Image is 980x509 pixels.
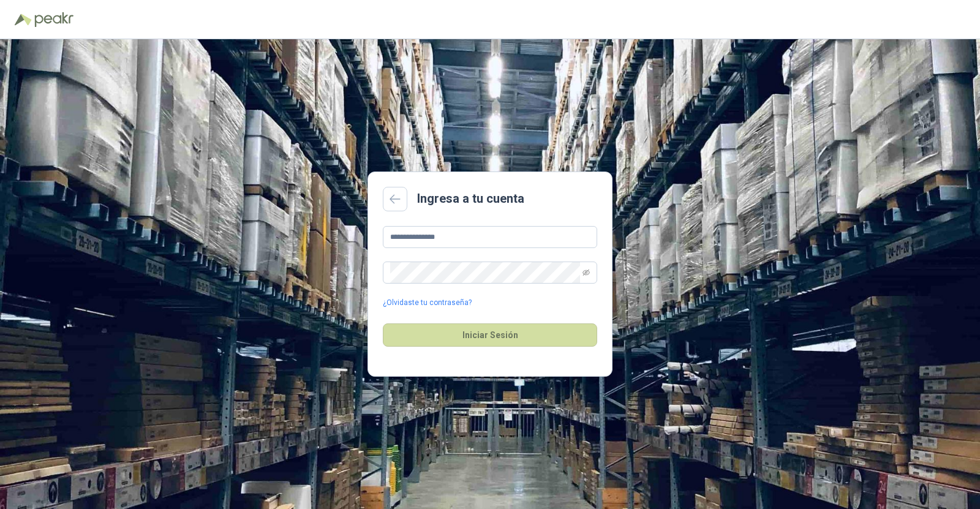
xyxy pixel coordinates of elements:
[383,297,472,309] a: ¿Olvidaste tu contraseña?
[34,12,73,27] img: Peakr
[15,13,32,26] img: Logo
[582,269,590,276] span: eye-invisible
[417,189,524,208] h2: Ingresa a tu cuenta
[383,323,597,347] button: Iniciar Sesión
